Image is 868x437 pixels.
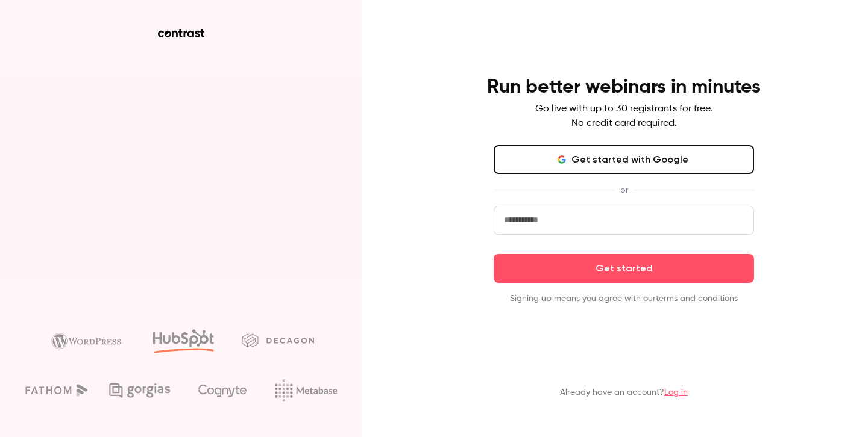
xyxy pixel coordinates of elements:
a: terms and conditions [656,294,738,303]
img: decagon [242,333,314,347]
a: Log in [664,388,688,397]
h4: Run better webinars in minutes [487,75,761,99]
p: Signing up means you agree with our [494,293,754,305]
p: Already have an account? [560,386,688,398]
button: Get started with Google [494,145,754,174]
p: Go live with up to 30 registrants for free. No credit card required. [535,102,712,131]
span: or [614,184,634,196]
button: Get started [494,254,754,283]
